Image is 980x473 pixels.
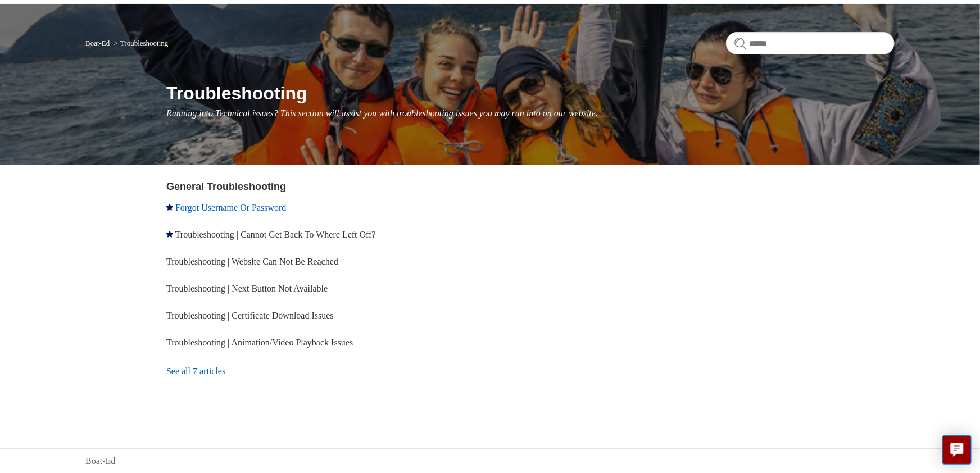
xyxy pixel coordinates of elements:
[166,80,895,107] h1: Troubleshooting
[166,257,338,266] a: Troubleshooting | Website Can Not Be Reached
[942,435,972,465] button: Live chat
[166,231,173,238] svg: Promoted article
[166,204,173,211] svg: Promoted article
[166,107,895,120] p: Running into Technical issues? This section will assist you with troubleshooting issues you may r...
[166,284,328,293] a: Troubleshooting | Next Button Not Available
[166,181,286,192] a: General Troubleshooting
[175,203,286,212] a: Forgot Username Or Password
[85,39,112,47] li: Boat-Ed
[166,356,494,386] a: See all 7 articles
[166,338,353,347] a: Troubleshooting | Animation/Video Playback Issues
[85,454,115,468] a: Boat-Ed
[166,311,334,320] a: Troubleshooting | Certificate Download Issues
[112,39,169,47] li: Troubleshooting
[175,230,376,239] a: Troubleshooting | Cannot Get Back To Where Left Off?
[726,32,895,54] input: Search
[85,39,110,47] a: Boat-Ed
